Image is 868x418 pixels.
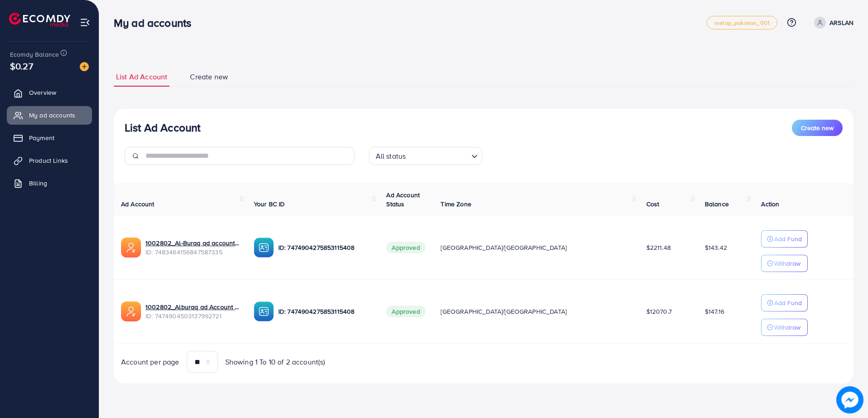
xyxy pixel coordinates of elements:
[29,156,68,165] span: Product Links
[116,72,167,82] span: List Ad Account
[386,242,425,253] span: Approved
[29,88,56,97] span: Overview
[7,83,92,102] a: Overview
[190,72,228,82] span: Create new
[278,306,372,317] p: ID: 7474904275853115408
[761,199,779,209] span: Action
[646,199,659,209] span: Cost
[7,106,92,124] a: My ad accounts
[225,357,325,367] span: Showing 1 To 10 of 2 account(s)
[646,243,671,252] span: $2211.48
[145,238,239,257] div: <span class='underline'>1002802_Al-Buraq ad account 02_1742380041767</span></br>7483464156847587335
[114,16,199,29] h3: My ad accounts
[761,319,808,336] button: Withdraw
[705,199,729,209] span: Balance
[7,174,92,192] a: Billing
[278,242,372,253] p: ID: 7474904275853115408
[29,133,54,142] span: Payment
[125,121,200,134] h3: List Ad Account
[792,120,843,136] button: Create new
[80,62,89,71] img: image
[386,190,420,209] span: Ad Account Status
[145,238,239,248] a: 1002802_Al-Buraq ad account 02_1742380041767
[707,16,777,29] a: metap_pakistan_001
[408,148,467,163] input: Search for option
[145,302,239,321] div: <span class='underline'>1002802_Alburaq ad Account 1_1740386843243</span></br>7474904503137992721
[121,199,155,209] span: Ad Account
[10,50,59,59] span: Ecomdy Balance
[145,311,239,321] span: ID: 7474904503137992721
[761,255,808,272] button: Withdraw
[774,297,802,308] p: Add Fund
[761,230,808,248] button: Add Fund
[386,306,425,317] span: Approved
[774,258,800,269] p: Withdraw
[441,243,567,252] span: [GEOGRAPHIC_DATA]/[GEOGRAPHIC_DATA]
[254,301,274,321] img: ic-ba-acc.ded83a64.svg
[121,357,179,367] span: Account per page
[7,129,92,147] a: Payment
[369,147,482,165] div: Search for option
[80,17,90,28] img: menu
[829,17,853,28] p: ARSLAN
[646,307,672,316] span: $12070.7
[441,307,567,316] span: [GEOGRAPHIC_DATA]/[GEOGRAPHIC_DATA]
[7,151,92,170] a: Product Links
[254,199,285,209] span: Your BC ID
[441,199,471,209] span: Time Zone
[145,302,239,311] a: 1002802_Alburaq ad Account 1_1740386843243
[836,386,863,413] img: image
[761,294,808,311] button: Add Fund
[774,322,800,333] p: Withdraw
[10,59,33,73] span: $0.27
[810,17,853,29] a: ARSLAN
[705,243,727,252] span: $143.42
[121,238,141,258] img: ic-ads-acc.e4c84228.svg
[9,13,70,27] img: logo
[254,238,274,258] img: ic-ba-acc.ded83a64.svg
[374,150,408,163] span: All status
[145,248,239,257] span: ID: 7483464156847587335
[801,123,834,132] span: Create new
[29,111,75,120] span: My ad accounts
[121,301,141,321] img: ic-ads-acc.e4c84228.svg
[714,20,770,26] span: metap_pakistan_001
[29,179,47,188] span: Billing
[774,233,802,244] p: Add Fund
[705,307,724,316] span: $147.16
